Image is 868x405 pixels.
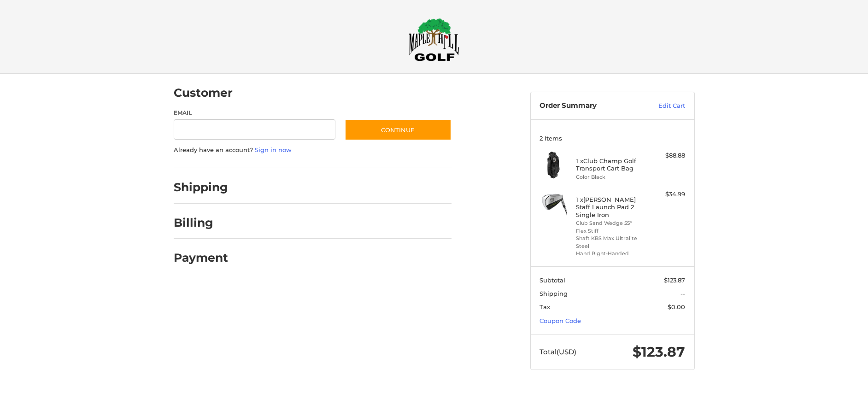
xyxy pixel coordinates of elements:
div: $34.99 [649,190,685,199]
h2: Customer [174,86,233,100]
span: Subtotal [540,276,565,284]
li: Flex Stiff [576,227,646,235]
li: Shaft KBS Max Ultralite Steel [576,235,646,250]
h2: Shipping [174,180,228,194]
div: $88.88 [649,151,685,160]
a: Coupon Code [540,317,581,324]
h4: 1 x Club Champ Golf Transport Cart Bag [576,157,646,172]
a: Edit Cart [639,101,685,111]
label: Email [174,109,336,117]
h2: Payment [174,251,228,265]
p: Already have an account? [174,146,452,155]
img: Maple Hill Golf [409,18,459,61]
button: Continue [345,119,452,141]
li: Club Sand Wedge 55° [576,219,646,227]
a: Sign in now [255,146,292,153]
h3: 2 Items [540,135,685,142]
span: Tax [540,303,550,311]
span: -- [680,290,685,297]
iframe: Google Customer Reviews [792,380,868,405]
h3: Order Summary [540,101,639,111]
span: $123.87 [633,343,685,360]
span: Total (USD) [540,347,576,356]
li: Hand Right-Handed [576,250,646,258]
span: $123.87 [664,276,685,284]
span: $0.00 [668,303,685,311]
h4: 1 x [PERSON_NAME] Staff Launch Pad 2 Single Iron [576,196,646,218]
li: Color Black [576,173,646,181]
span: Shipping [540,290,568,297]
h2: Billing [174,216,228,230]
